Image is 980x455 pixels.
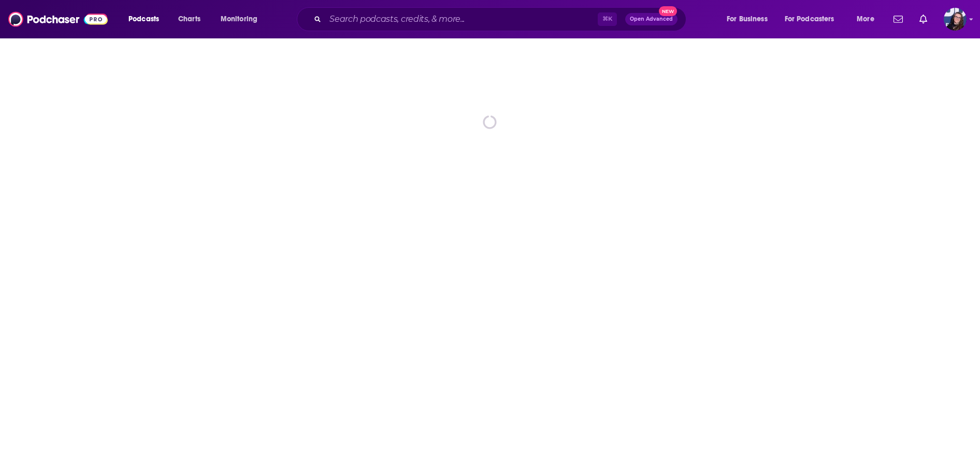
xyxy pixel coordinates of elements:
[121,11,172,27] button: open menu
[785,12,834,26] span: For Podcasters
[659,6,678,16] span: New
[944,8,967,31] img: User Profile
[325,11,598,27] input: Search podcasts, credits, & more...
[778,11,849,27] button: open menu
[889,10,907,28] a: Show notifications dropdown
[213,11,271,27] button: open menu
[307,7,696,31] div: Search podcasts, credits, & more...
[727,12,768,26] span: For Business
[944,8,967,31] span: Logged in as CallieDaruk
[598,12,617,26] span: ⌘ K
[8,9,108,29] img: Podchaser - Follow, Share and Rate Podcasts
[625,13,678,25] button: Open AdvancedNew
[719,11,781,27] button: open menu
[221,12,257,26] span: Monitoring
[128,12,159,26] span: Podcasts
[849,11,887,27] button: open menu
[915,10,931,28] a: Show notifications dropdown
[171,11,207,27] a: Charts
[857,12,874,26] span: More
[944,8,967,31] button: Show profile menu
[630,17,673,22] span: Open Advanced
[178,12,200,26] span: Charts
